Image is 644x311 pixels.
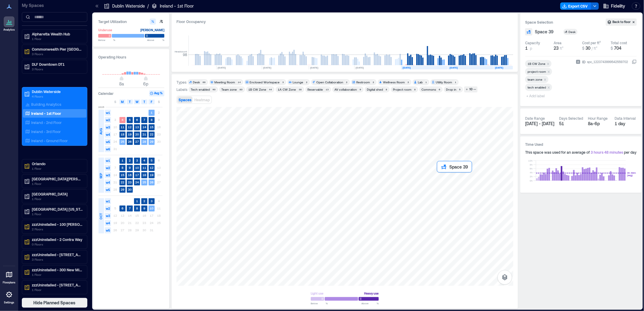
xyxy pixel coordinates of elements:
span: OCT [99,213,103,220]
div: 88 [202,80,207,84]
text: 29 [121,188,124,191]
text: 15 [121,173,124,177]
div: Team zone [221,87,237,92]
text: 25 [121,140,124,143]
text: 19 [128,132,132,136]
span: 6p [143,81,149,86]
div: AV collaboration [334,87,357,92]
tspan: 0h [530,179,533,182]
span: $ [582,46,584,50]
p: 1 Floor [32,181,83,186]
div: Days Selected [559,116,583,121]
span: W [136,99,139,104]
tspan: 4h [530,171,533,174]
button: Space 39 [535,29,561,35]
div: tech enabled [528,85,546,89]
text: 17 [135,173,139,177]
text: 6 [136,118,138,122]
text: 12 [150,166,153,169]
button: Hide Planned Spaces [22,298,87,308]
text: [DATE] [310,66,318,69]
text: 4 [143,159,145,162]
span: $ [611,46,613,50]
button: Avg % [149,90,164,96]
p: 1 Floor [32,166,83,171]
div: Drop in [446,87,456,92]
div: Commons [421,87,436,92]
div: Desk [569,30,576,34]
div: 10 [468,87,473,92]
a: Floorplans [1,267,17,286]
div: 8 [385,88,388,91]
text: 25 [143,180,146,184]
div: Cost per ft² [582,40,601,45]
text: [DATE] [263,66,271,69]
p: zzzUninstalled - 300 New Millennium [32,267,83,272]
p: Alpharetta Wealth Hub [32,32,83,36]
span: w5 [105,187,111,193]
div: 2 [372,80,375,84]
div: Data Interval [615,116,636,121]
p: DLF Downtown DT1 [32,62,83,67]
text: 9 [143,206,145,210]
span: M [121,99,124,104]
text: 18 [121,132,124,136]
div: 38 [298,88,303,91]
div: Floor Occupancy [176,18,513,25]
div: 1 day [615,121,637,127]
h3: Time Used [525,141,637,147]
a: Analytics [2,15,17,33]
div: 6 [438,88,441,91]
p: 1 Floor [32,272,83,277]
div: Wellness Room [383,80,405,84]
text: 1 [122,159,123,162]
p: Building Analytics [31,102,61,107]
span: Below % [311,302,328,305]
p: 0 Floors [32,242,83,247]
span: Hide Planned Spaces [34,300,76,306]
span: S [158,99,160,104]
div: 5 [458,88,462,91]
p: zzzUninstalled - [STREET_ADDRESS][US_STATE] [32,283,83,287]
div: 13 [325,88,330,91]
div: 14 [237,80,242,84]
button: Export CSV [560,2,591,10]
div: Tech enabled [191,87,210,92]
text: 16 [128,173,132,177]
span: Spaces [179,98,191,102]
div: 1B CW Zone [248,87,266,92]
div: Heavy use [364,290,379,296]
div: 8 [413,88,417,91]
div: Total cost [611,40,627,45]
span: T [143,99,145,104]
p: zzzUninstalled - 100 [PERSON_NAME] [32,222,83,227]
text: 10 [135,166,139,169]
text: 2 [129,159,131,162]
text: 2 [143,199,145,203]
text: 4 [122,118,123,122]
div: Desk [193,80,200,84]
text: 1 [136,199,138,203]
div: team zone [528,77,542,82]
text: 13 [135,125,139,129]
p: Ireland - 3rd Floor [31,129,61,134]
span: [DATE] - [DATE] [525,121,554,126]
div: Light use [311,290,324,296]
div: Remove project room [546,69,552,74]
div: Underuse [98,27,112,33]
p: zzzUninstalled - [STREET_ADDRESS] [32,252,83,257]
text: 28 [143,140,146,143]
text: 3 [136,159,138,162]
text: 23 [128,180,132,184]
tspan: 2h [530,175,533,178]
span: 704 [614,45,622,51]
div: Remove team zone [542,77,548,82]
span: F [151,99,153,104]
div: spc_1223743999542559702 [586,59,629,65]
span: w3 [105,172,111,178]
p: Settings [4,301,14,304]
button: Back to floor [606,18,637,26]
text: 7 [143,118,145,122]
div: Reservable [307,87,323,92]
div: 80 [239,88,244,91]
